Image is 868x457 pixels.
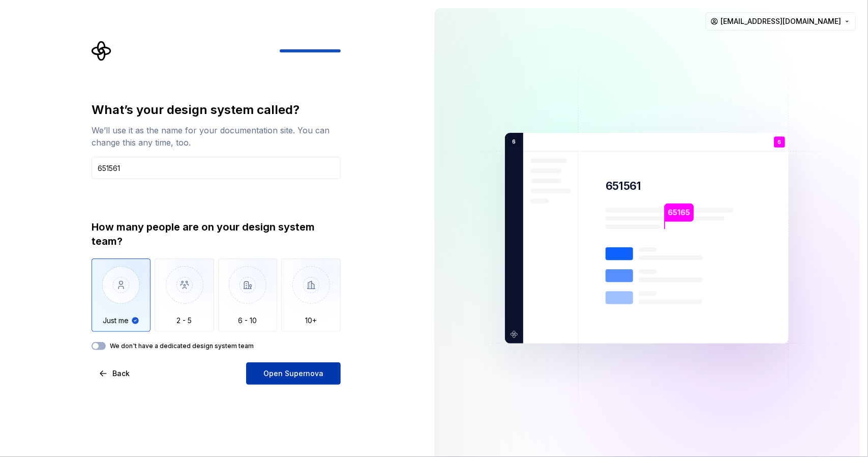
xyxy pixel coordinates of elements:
[92,41,112,61] svg: Supernova Logo
[263,368,323,379] span: Open Supernova
[778,139,782,145] p: 6
[92,362,138,385] button: Back
[92,102,341,118] div: What’s your design system called?
[668,207,691,218] p: 65165
[721,16,841,26] span: [EMAIL_ADDRESS][DOMAIN_NAME]
[112,368,130,379] span: Back
[606,179,641,193] p: 651561
[92,124,341,149] div: We’ll use it as the name for your documentation site. You can change this any time, too.
[508,137,516,147] p: 6
[92,220,341,248] div: How many people are on your design system team?
[706,12,856,31] button: [EMAIL_ADDRESS][DOMAIN_NAME]
[92,157,341,179] input: Design system name
[246,362,341,385] button: Open Supernova
[110,342,254,350] label: We don't have a dedicated design system team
